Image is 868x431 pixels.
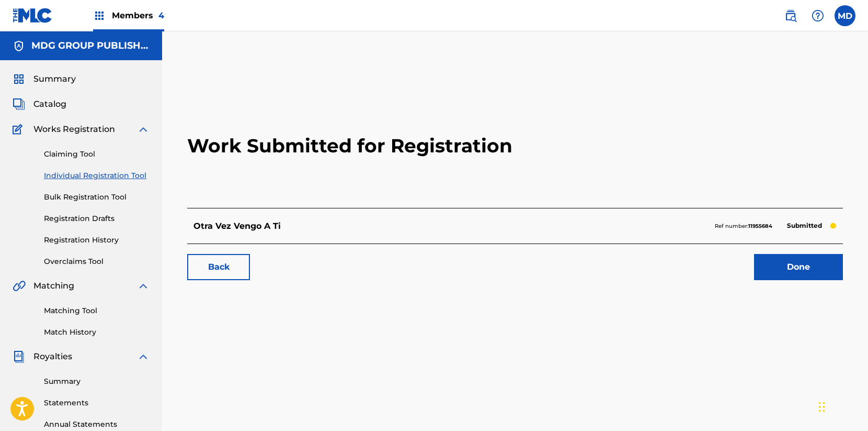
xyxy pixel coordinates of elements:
iframe: Chat Widget [816,381,868,431]
a: Claiming Tool [44,149,150,160]
img: expand [137,123,150,136]
a: Registration Drafts [44,213,150,224]
img: search [784,9,797,22]
img: Works Registration [13,123,26,136]
div: User Menu [835,5,855,26]
p: Submitted [782,218,827,233]
h2: Work Submitted for Registration [187,84,843,208]
img: Royalties [13,350,25,363]
span: Works Registration [33,123,115,136]
iframe: Resource Center [839,277,868,361]
a: Overclaims Tool [44,256,150,267]
p: Ref number: [715,222,772,231]
img: Accounts [13,40,25,52]
div: Help [807,5,828,26]
a: Public Search [780,5,801,26]
span: Catalog [33,98,66,110]
img: Summary [13,73,25,85]
a: SummarySummary [13,73,76,85]
a: Back [187,254,250,280]
span: Matching [33,280,74,292]
img: Top Rightsholders [93,9,106,22]
a: Summary [44,376,150,387]
img: Catalog [13,98,25,110]
span: Members [112,9,164,21]
strong: 11955684 [748,223,772,229]
a: Match History [44,327,150,338]
img: expand [137,280,150,292]
img: help [812,9,824,22]
a: Annual Statements [44,419,150,430]
a: CatalogCatalog [13,98,66,110]
span: Royalties [33,350,72,363]
h5: MDG GROUP PUBLISHING [31,40,150,52]
div: Drag [819,391,825,423]
img: Matching [13,280,26,292]
a: Individual Registration Tool [44,170,150,181]
img: expand [137,350,150,363]
a: Bulk Registration Tool [44,192,150,203]
img: MLC Logo [13,8,53,23]
a: Statements [44,397,150,408]
a: Done [754,254,843,280]
a: Matching Tool [44,305,150,316]
a: Registration History [44,235,150,246]
p: Otra Vez Vengo A Ti [193,220,281,233]
span: 4 [158,10,164,20]
span: Summary [33,73,76,85]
